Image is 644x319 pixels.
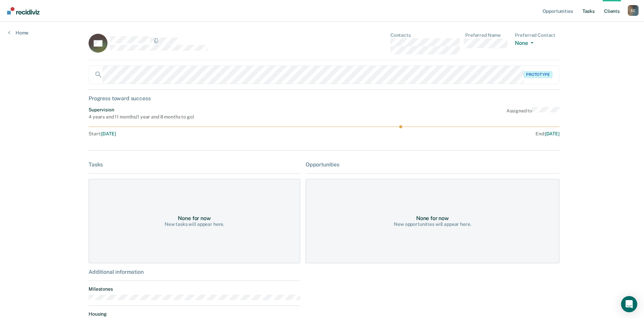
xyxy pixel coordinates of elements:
span: [DATE] [101,131,116,136]
div: 4 years and 11 months ( 1 year and 8 months to go ) [89,114,194,120]
img: Recidiviz [7,7,40,15]
div: Additional information [89,269,300,275]
dt: Preferred Contact [515,32,559,38]
div: New opportunities will appear here. [394,221,471,227]
dt: Preferred Name [465,32,509,38]
div: End : [327,131,559,137]
div: Open Intercom Messenger [621,296,637,312]
div: Start : [89,131,324,137]
button: None [515,40,536,48]
a: Home [8,30,28,36]
dt: Contacts [390,32,460,38]
button: Profile dropdown button [628,5,639,16]
dt: Milestones [89,286,300,292]
div: New tasks will appear here. [165,221,224,227]
div: Assigned to [506,107,559,120]
dt: Housing [89,311,300,317]
div: Progress toward success [89,95,559,102]
div: Tasks [89,161,300,168]
div: None for now [178,215,211,221]
div: None for now [416,215,449,221]
span: [DATE] [545,131,559,136]
div: E C [628,5,639,16]
div: Opportunities [306,161,559,168]
div: Supervision [89,107,194,113]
